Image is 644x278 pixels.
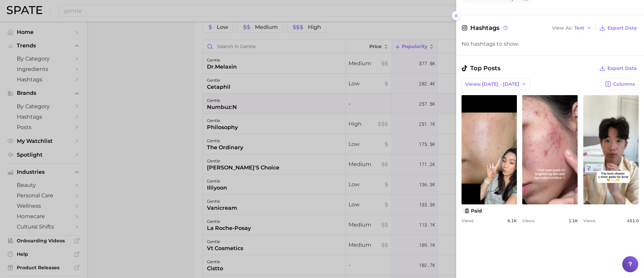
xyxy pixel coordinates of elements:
button: paid [462,207,485,214]
span: Text [574,26,584,30]
span: Export Data [607,25,637,31]
button: Export Data [598,23,639,33]
span: Views [462,218,474,223]
button: View AsText [550,24,593,32]
span: 451.0 [627,218,639,223]
button: Export Data [598,64,639,73]
span: 1.1k [569,218,578,223]
span: Views [583,218,595,223]
span: Columns [613,81,635,87]
span: Export Data [607,66,637,71]
span: 6.1k [507,218,517,223]
span: Views [522,218,534,223]
span: View As [552,26,572,30]
span: Hashtags [462,23,509,33]
span: Top Posts [462,64,500,73]
button: Views: [DATE] - [DATE] [462,78,530,90]
span: Views: [DATE] - [DATE] [465,81,519,87]
button: Columns [601,78,639,90]
div: No hashtags to show. [462,41,639,47]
